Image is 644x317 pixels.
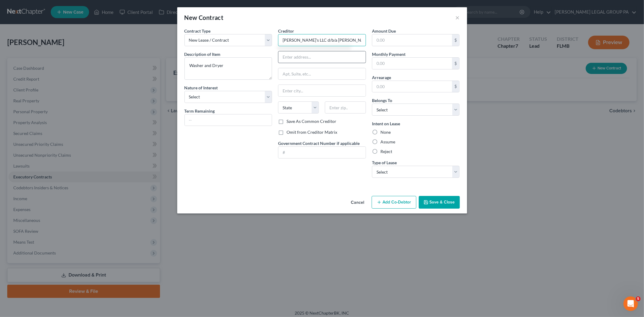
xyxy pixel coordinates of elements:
span: Creditor [278,28,294,34]
button: Save & Close [419,196,460,209]
label: Monthly Payment [372,51,405,57]
span: 5 [636,296,641,301]
label: None [380,129,391,135]
button: × [456,14,460,21]
span: Description of Item [184,52,221,57]
label: Intent on Lease [372,120,400,127]
input: Apt, Suite, etc... [278,68,366,80]
label: Omit from Creditor Matrix [287,129,337,135]
label: Amount Due [372,28,396,34]
label: Reject [380,149,392,155]
label: Save As Common Creditor [287,118,336,124]
div: $ [452,58,459,69]
label: Term Remaining [184,108,215,114]
label: Government Contract Number if applicable [278,140,360,146]
span: Belongs To [372,98,392,103]
label: Arrearage [372,74,391,81]
span: Type of Lease [372,160,397,165]
div: $ [452,81,459,92]
button: Add Co-Debtor [372,196,416,209]
input: 0.00 [372,34,452,46]
input: 0.00 [372,58,452,69]
div: New Contract [184,13,224,22]
input: 0.00 [372,81,452,92]
label: Contract Type [184,28,211,34]
button: Cancel [346,197,369,209]
label: Nature of Interest [184,85,218,91]
input: Enter city... [278,85,366,96]
label: Assume [380,139,395,145]
div: $ [452,34,459,46]
input: Search creditor by name... [278,34,366,46]
input: Enter zip.. [325,101,366,114]
iframe: Intercom live chat [623,296,638,311]
input: Enter address... [278,51,366,63]
input: -- [185,114,272,126]
input: # [278,147,366,158]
